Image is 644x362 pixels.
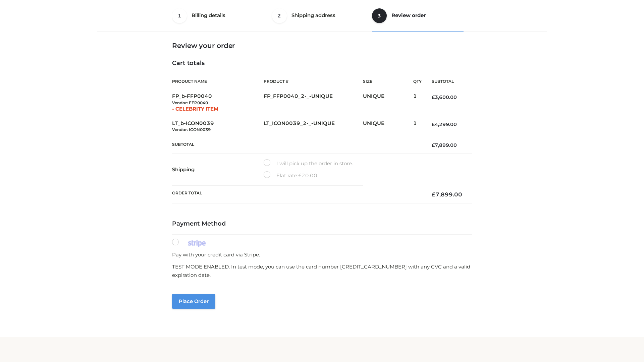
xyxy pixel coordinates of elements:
th: Size [363,74,410,89]
label: Flat rate: [264,171,317,180]
th: Shipping [172,154,264,186]
span: £ [432,191,435,198]
small: Vendor: ICON0039 [172,127,211,132]
td: FP_b-FFP0040 [172,89,264,116]
bdi: 4,299.00 [432,121,457,127]
th: Order Total [172,186,422,203]
th: Subtotal [172,137,422,154]
bdi: 7,899.00 [432,142,457,148]
span: £ [432,94,435,100]
bdi: 20.00 [298,172,317,179]
td: UNIQUE [363,89,413,116]
span: £ [298,172,302,179]
p: Pay with your credit card via Stripe. [172,250,472,259]
bdi: 7,899.00 [432,191,462,198]
h4: Cart totals [172,60,472,67]
td: UNIQUE [363,116,413,137]
label: I will pick up the order in store. [264,159,353,168]
td: 1 [413,89,422,116]
th: Product # [264,74,363,89]
td: LT_b-ICON0039 [172,116,264,137]
p: TEST MODE ENABLED. In test mode, you can use the card number [CREDIT_CARD_NUMBER] with any CVC an... [172,262,472,280]
bdi: 3,600.00 [432,94,457,100]
th: Subtotal [422,74,472,89]
span: - CELEBRITY ITEM [172,106,218,112]
h4: Payment Method [172,220,472,228]
th: Product Name [172,74,264,89]
td: LT_ICON0039_2-_-UNIQUE [264,116,363,137]
small: Vendor: FFP0040 [172,100,208,105]
td: 1 [413,116,422,137]
span: £ [432,142,435,148]
th: Qty [413,74,422,89]
button: Place order [172,294,215,309]
h3: Review your order [172,42,472,50]
td: FP_FFP0040_2-_-UNIQUE [264,89,363,116]
span: £ [432,121,435,127]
